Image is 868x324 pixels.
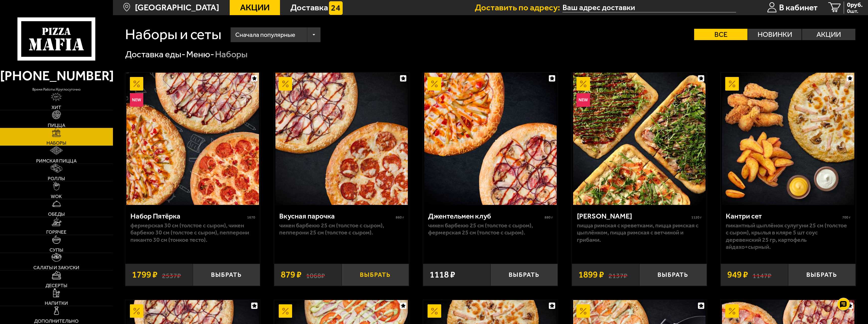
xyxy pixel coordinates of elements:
span: Хит [52,105,61,110]
span: 1899 ₽ [578,270,604,279]
img: Акционный [130,77,144,91]
span: Наборы [46,141,66,145]
s: 2137 ₽ [608,270,627,279]
img: Акционный [428,304,441,318]
img: Джентельмен клуб [424,73,557,205]
span: Доставить по адресу: [475,3,562,12]
div: Кантри сет [726,212,841,220]
span: 1118 ₽ [430,270,455,279]
a: АкционныйНовинкаМама Миа [572,73,707,205]
span: Пицца [48,123,65,128]
span: Акции [240,3,270,12]
a: Меню- [186,49,214,60]
p: Фермерская 30 см (толстое с сыром), Чикен Барбекю 30 см (толстое с сыром), Пепперони Пиканто 30 с... [130,222,255,244]
div: Джентельмен клуб [428,212,543,220]
a: Доставка еды- [125,49,185,60]
span: WOK [51,194,62,199]
img: Акционный [576,77,590,91]
span: 860 г [396,215,404,220]
span: 1670 [247,215,255,220]
span: Горячее [46,230,66,234]
p: Чикен Барбекю 25 см (толстое с сыром), Пепперони 25 см (толстое с сыром). [279,222,404,236]
span: 700 г [842,215,851,220]
span: 879 ₽ [281,270,301,279]
img: Акционный [130,304,144,318]
span: В кабинет [779,3,818,12]
span: Римская пицца [36,158,77,163]
s: 1068 ₽ [306,270,325,279]
span: Салаты и закуски [33,265,79,270]
img: Мама Миа [573,73,706,205]
img: Кантри сет [722,73,854,205]
span: Супы [50,248,63,252]
img: Новинка [576,93,590,107]
div: [PERSON_NAME] [577,212,690,220]
a: АкционныйКантри сет [721,73,855,205]
label: Акции [802,29,855,40]
img: Акционный [576,304,590,318]
span: Напитки [45,301,68,306]
img: Вкусная парочка [275,73,408,205]
button: Выбрать [342,264,409,286]
a: АкционныйНовинкаНабор Пятёрка [125,73,260,205]
div: Набор Пятёрка [130,212,246,220]
img: Акционный [279,304,292,318]
img: Новинка [130,93,144,107]
button: Выбрать [788,264,856,286]
label: Все [694,29,747,40]
span: Новолитовская улица, 5 [562,3,736,12]
a: АкционныйВкусная парочка [274,73,409,205]
span: 880 г [545,215,553,220]
span: 1120 г [691,215,702,220]
s: 1147 ₽ [753,270,771,279]
div: Вкусная парочка [279,212,394,220]
button: Выбрать [193,264,260,286]
h1: Наборы и сеты [125,27,221,42]
img: Акционный [725,304,739,318]
span: Роллы [48,176,65,181]
label: Новинки [748,29,801,40]
span: 0 руб. [847,2,863,8]
span: 949 ₽ [727,270,748,279]
img: Акционный [428,77,441,91]
button: Выбрать [639,264,707,286]
img: Акционный [725,77,739,91]
button: Выбрать [490,264,558,286]
a: АкционныйДжентельмен клуб [423,73,558,205]
p: Пикантный цыплёнок сулугуни 25 см (толстое с сыром), крылья в кляре 5 шт соус деревенский 25 гр, ... [726,222,851,251]
span: Обеды [48,212,65,217]
span: [GEOGRAPHIC_DATA] [135,3,219,12]
img: Акционный [279,77,292,91]
input: Ваш адрес доставки [562,3,736,12]
span: Десерты [45,283,67,288]
img: Набор Пятёрка [126,73,259,205]
span: 0 шт. [847,8,863,14]
img: 15daf4d41897b9f0e9f617042186c801.svg [329,1,343,15]
span: Доставка [290,3,328,12]
span: Дополнительно [34,319,79,323]
p: Пицца Римская с креветками, Пицца Римская с цыплёнком, Пицца Римская с ветчиной и грибами. [577,222,702,244]
s: 2537 ₽ [162,270,181,279]
p: Чикен Барбекю 25 см (толстое с сыром), Фермерская 25 см (толстое с сыром). [428,222,553,236]
div: Наборы [215,48,248,60]
span: Сначала популярные [235,26,295,43]
span: 1799 ₽ [132,270,157,279]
